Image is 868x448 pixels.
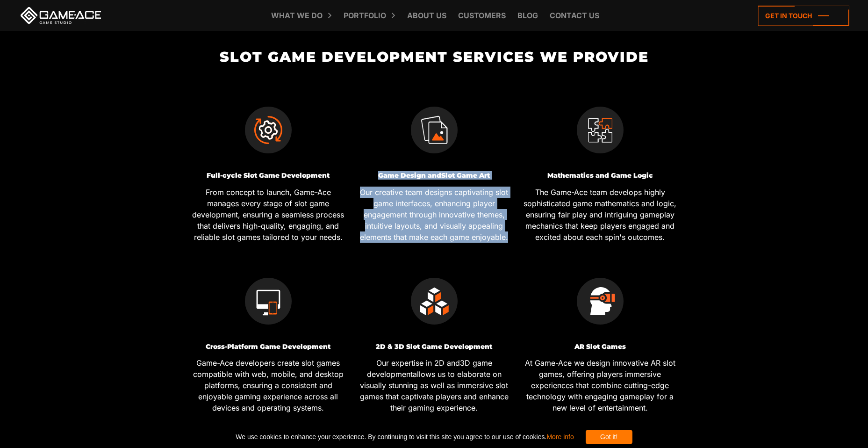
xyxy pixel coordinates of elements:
[189,187,348,243] p: From concept to launch, Game-Ace manages every stage of slot game development, ensuring a seamles...
[189,343,348,350] h3: Cross-Platform Game Development
[355,172,514,179] h3: Game Design and
[521,343,680,350] h3: AR Slot Games
[189,357,348,413] p: Game-Ace developers create slot games compatible with web, mobile, and desktop platforms, ensurin...
[236,430,574,444] span: We use cookies to enhance your experience. By continuing to visit this site you agree to our use ...
[355,187,514,243] p: Our creative team designs captivating slot game interfaces, enhancing player engagement through i...
[521,187,680,243] p: The Game-Ace team develops highly sophisticated game mathematics and logic, ensuring fair play an...
[245,278,292,325] img: Multi platform game development icons
[577,107,624,153] img: Mechanics development icon
[189,172,348,179] h3: Full-cycle Slot Game Development
[758,6,849,26] a: Get in touch
[411,107,458,153] img: Game art icon
[521,357,680,413] p: At Game-Ace we design innovative AR slot games, offering players immersive experiences that combi...
[577,278,624,325] img: Vr games icon
[546,433,574,441] a: More info
[521,172,680,179] h3: Mathematics and Game Logic
[355,343,514,350] h3: 2D & 3D Slot Game Development
[411,278,458,325] img: 2d 3d game development icon
[441,171,490,180] a: Slot Game Art
[586,430,632,444] div: Got it!
[245,107,292,153] img: full cycle development icon
[355,357,514,413] p: Our expertise in 2D and allows us to elaborate on visually stunning as well as immersive slot gam...
[185,49,683,65] h2: Slot Game Development Services We Provide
